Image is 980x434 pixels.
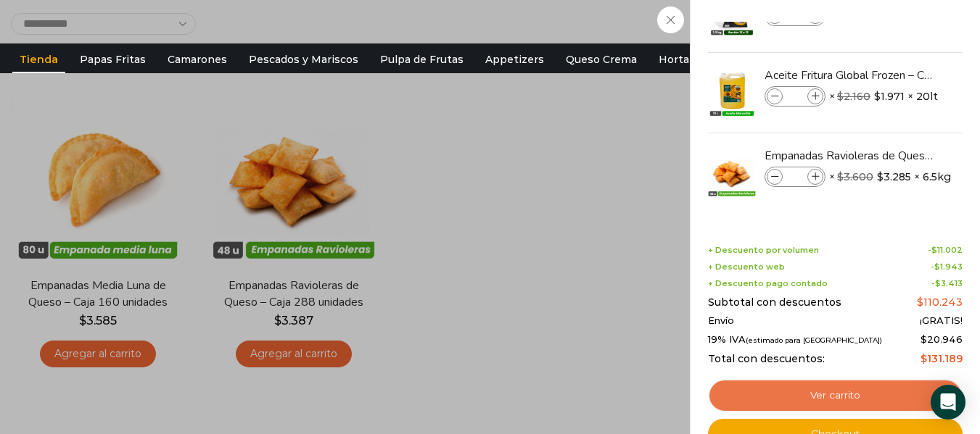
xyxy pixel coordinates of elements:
a: Pulpa de Frutas [373,46,471,73]
input: Product quantity [784,169,806,185]
bdi: 131.189 [921,352,963,365]
span: Subtotal con descuentos [708,296,841,309]
span: Total con descuentos: [708,353,825,365]
a: Camarones [160,46,234,73]
span: Envío [708,315,734,327]
span: - [928,246,963,255]
a: Hortalizas [651,46,720,73]
span: + Descuento por volumen [708,246,819,255]
span: × × 6.5kg [829,167,951,187]
span: $ [921,352,927,365]
bdi: 3.413 [935,278,963,288]
a: Appetizers [478,46,551,73]
span: $ [874,89,881,104]
bdi: 1.943 [934,262,963,272]
span: ¡GRATIS! [920,315,963,327]
span: $ [921,333,927,345]
span: $ [837,9,844,22]
bdi: 2.000 [837,9,874,22]
a: Tienda [12,46,65,73]
span: - [931,279,963,288]
small: (estimado para [GEOGRAPHIC_DATA]) [746,336,882,344]
input: Product quantity [784,88,806,104]
span: 20.946 [921,333,963,345]
a: Empanadas Ravioleras de Queso - Caja 288 unidades [765,148,937,164]
span: $ [837,90,844,103]
span: + Descuento web [708,262,785,272]
a: Aceite Fritura Global Frozen – Caja 20 litros [765,67,937,83]
span: × × 20lt [829,86,938,107]
span: $ [935,278,941,288]
a: Papas Fritas [73,46,153,73]
bdi: 3.600 [837,170,873,183]
span: 19% IVA [708,334,882,346]
bdi: 2.160 [837,90,870,103]
a: Pescados y Mariscos [242,46,366,73]
bdi: 1.971 [874,89,905,104]
div: Open Intercom Messenger [931,385,965,420]
a: Ver carrito [708,379,963,412]
bdi: 11.002 [931,245,963,255]
bdi: 3.285 [877,170,911,184]
span: - [931,262,963,272]
bdi: 110.243 [917,296,963,309]
a: Queso Crema [559,46,644,73]
span: $ [877,170,884,184]
span: $ [837,170,844,183]
span: $ [934,262,940,272]
span: $ [931,245,937,255]
span: + Descuento pago contado [708,279,828,288]
span: $ [917,296,923,309]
